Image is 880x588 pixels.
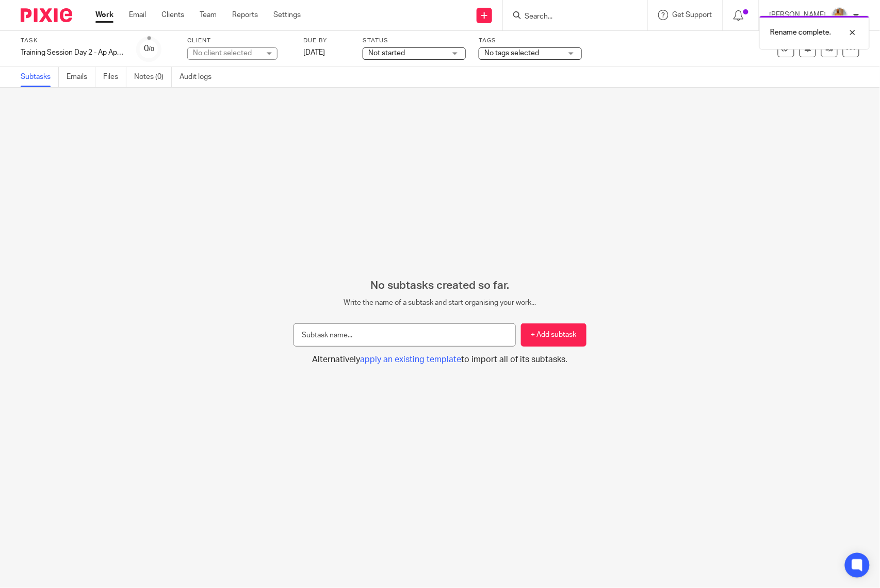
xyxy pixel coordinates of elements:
[232,10,258,20] a: Reports
[149,46,154,52] small: /0
[134,67,172,87] a: Notes (0)
[193,48,260,58] div: No client selected
[161,10,184,20] a: Clients
[770,27,831,38] p: Rename complete.
[144,43,154,55] div: 0
[21,47,124,58] div: Training Session Day 2 - Ap Approval
[21,8,72,22] img: Pixie
[294,279,587,292] h2: No subtasks created so far.
[95,10,113,20] a: Work
[361,355,462,364] span: apply an existing template
[294,298,587,308] p: Write the name of a subtask and start organising your work...
[21,37,124,45] label: Task
[180,67,219,87] a: Audit logs
[303,37,350,45] label: Due by
[368,50,405,57] span: Not started
[67,67,95,87] a: Emails
[521,323,586,347] button: + Add subtask
[484,50,539,57] span: No tags selected
[187,37,290,45] label: Client
[294,323,516,347] input: Subtask name...
[303,49,325,56] span: [DATE]
[200,10,217,20] a: Team
[363,37,466,45] label: Status
[103,67,126,87] a: Files
[294,354,587,365] button: Alternativelyapply an existing templateto import all of its subtasks.
[273,10,301,20] a: Settings
[21,67,59,87] a: Subtasks
[832,7,848,24] img: 1234.JPG
[129,10,146,20] a: Email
